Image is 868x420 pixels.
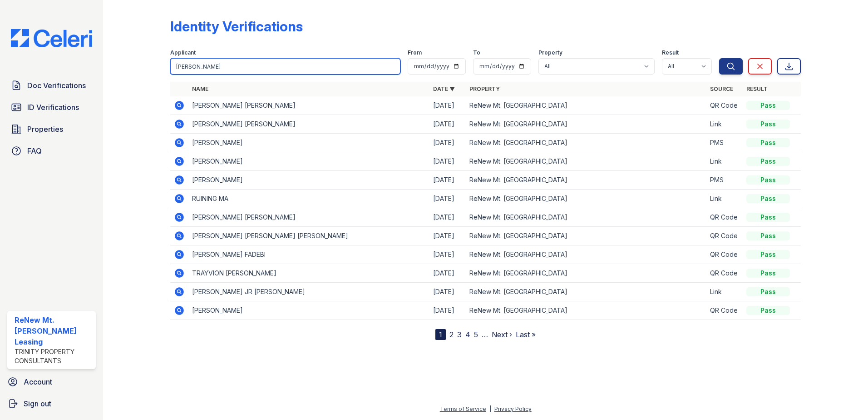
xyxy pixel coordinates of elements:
[706,283,743,301] td: Link
[746,231,790,240] div: Pass
[188,208,429,227] td: [PERSON_NAME] [PERSON_NAME]
[15,347,92,365] div: Trinity Property Consultants
[706,152,743,171] td: Link
[473,49,480,56] label: To
[449,330,454,339] a: 2
[746,213,790,222] div: Pass
[746,306,790,315] div: Pass
[516,330,536,339] a: Last »
[466,208,707,227] td: ReNew Mt. [GEOGRAPHIC_DATA]
[170,49,196,56] label: Applicant
[188,152,429,171] td: [PERSON_NAME]
[466,245,707,264] td: ReNew Mt. [GEOGRAPHIC_DATA]
[492,330,512,339] a: Next ›
[466,283,707,301] td: ReNew Mt. [GEOGRAPHIC_DATA]
[706,208,743,227] td: QR Code
[429,134,466,152] td: [DATE]
[429,190,466,208] td: [DATE]
[440,405,486,412] a: Terms of Service
[538,49,562,56] label: Property
[188,301,429,320] td: [PERSON_NAME]
[188,96,429,115] td: [PERSON_NAME] [PERSON_NAME]
[457,330,462,339] a: 3
[706,134,743,152] td: PMS
[429,208,466,227] td: [DATE]
[188,190,429,208] td: RUINING MA
[466,227,707,245] td: ReNew Mt. [GEOGRAPHIC_DATA]
[706,227,743,245] td: QR Code
[706,171,743,190] td: PMS
[482,329,488,340] span: …
[489,405,491,412] div: |
[433,85,455,92] a: Date ▼
[4,29,99,47] img: CE_Logo_Blue-a8612792a0a2168367f1c8372b55b34899dd931a85d93a1a3d3e32e68fde9ad4.png
[429,301,466,320] td: [DATE]
[24,376,52,387] span: Account
[188,134,429,152] td: [PERSON_NAME]
[465,330,470,339] a: 4
[466,171,707,190] td: ReNew Mt. [GEOGRAPHIC_DATA]
[429,264,466,283] td: [DATE]
[27,102,79,113] span: ID Verifications
[435,329,446,340] div: 1
[27,124,63,135] span: Properties
[7,76,96,95] a: Doc Verifications
[429,283,466,301] td: [DATE]
[706,301,743,320] td: QR Code
[170,18,303,35] div: Identity Verifications
[706,115,743,134] td: Link
[188,283,429,301] td: [PERSON_NAME] JR [PERSON_NAME]
[429,227,466,245] td: [DATE]
[746,287,790,296] div: Pass
[466,115,707,134] td: ReNew Mt. [GEOGRAPHIC_DATA]
[188,245,429,264] td: [PERSON_NAME] FADEBI
[474,330,478,339] a: 5
[27,145,42,156] span: FAQ
[429,115,466,134] td: [DATE]
[192,85,208,92] a: Name
[466,134,707,152] td: ReNew Mt. [GEOGRAPHIC_DATA]
[469,85,500,92] a: Property
[706,245,743,264] td: QR Code
[4,373,99,391] a: Account
[746,269,790,278] div: Pass
[429,171,466,190] td: [DATE]
[494,405,532,412] a: Privacy Policy
[706,96,743,115] td: QR Code
[24,398,51,409] span: Sign out
[710,85,733,92] a: Source
[7,98,96,116] a: ID Verifications
[429,245,466,264] td: [DATE]
[188,227,429,245] td: [PERSON_NAME] [PERSON_NAME] [PERSON_NAME]
[466,152,707,171] td: ReNew Mt. [GEOGRAPHIC_DATA]
[746,194,790,203] div: Pass
[466,264,707,283] td: ReNew Mt. [GEOGRAPHIC_DATA]
[706,264,743,283] td: QR Code
[746,157,790,166] div: Pass
[706,190,743,208] td: Link
[746,138,790,147] div: Pass
[188,264,429,283] td: TRAYVION [PERSON_NAME]
[746,175,790,185] div: Pass
[188,171,429,190] td: [PERSON_NAME]
[429,96,466,115] td: [DATE]
[746,85,768,92] a: Result
[27,80,86,91] span: Doc Verifications
[170,58,400,75] input: Search by name or phone number
[662,49,679,56] label: Result
[4,395,99,413] a: Sign out
[466,301,707,320] td: ReNew Mt. [GEOGRAPHIC_DATA]
[408,49,422,56] label: From
[466,96,707,115] td: ReNew Mt. [GEOGRAPHIC_DATA]
[746,250,790,259] div: Pass
[429,152,466,171] td: [DATE]
[746,120,790,129] div: Pass
[746,101,790,110] div: Pass
[7,142,96,160] a: FAQ
[15,315,92,347] div: ReNew Mt. [PERSON_NAME] Leasing
[466,190,707,208] td: ReNew Mt. [GEOGRAPHIC_DATA]
[188,115,429,134] td: [PERSON_NAME] [PERSON_NAME]
[7,120,96,138] a: Properties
